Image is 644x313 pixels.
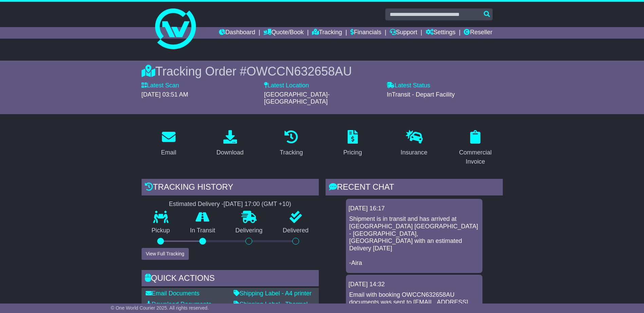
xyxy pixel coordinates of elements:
div: Tracking history [142,179,319,197]
a: Quote/Book [263,27,303,39]
a: Email Documents [146,290,200,297]
span: © One World Courier 2025. All rights reserved. [111,305,209,311]
label: Latest Location [264,82,309,89]
div: Commercial Invoice [453,148,498,166]
span: [DATE] 03:51 AM [142,91,188,98]
a: Tracking [275,128,307,160]
a: Reseller [464,27,492,39]
div: Pricing [343,148,362,157]
label: Latest Scan [142,82,179,89]
p: Pickup [142,227,180,234]
a: Download Documents [146,301,211,308]
a: Tracking [312,27,342,39]
span: InTransit - Depart Facility [387,91,455,98]
a: Pricing [339,128,366,160]
div: Quick Actions [142,270,319,288]
a: Financials [350,27,381,39]
p: In Transit [180,227,225,234]
label: Latest Status [387,82,430,89]
a: Settings [426,27,456,39]
span: OWCCN632658AU [246,64,352,78]
p: Delivering [225,227,273,234]
div: Tracking [280,148,303,157]
a: Shipping Label - A4 printer [234,290,312,297]
div: Email [161,148,176,157]
div: Tracking Order # [142,64,503,79]
button: View Full Tracking [142,248,189,260]
div: Download [216,148,243,157]
div: RECENT CHAT [326,179,503,197]
a: Download [212,128,248,160]
a: Support [390,27,417,39]
a: Insurance [396,128,432,160]
div: Estimated Delivery - [142,201,319,208]
div: [DATE] 14:32 [349,281,480,288]
a: Commercial Invoice [448,128,503,169]
div: [DATE] 16:17 [349,205,480,212]
div: [DATE] 17:00 (GMT +10) [224,201,291,208]
p: Shipment is in transit and has arrived at [GEOGRAPHIC_DATA] [GEOGRAPHIC_DATA] - [GEOGRAPHIC_DATA]... [349,215,479,267]
a: Dashboard [219,27,255,39]
div: Insurance [401,148,427,157]
p: Delivered [273,227,319,234]
a: Email [157,128,181,160]
span: [GEOGRAPHIC_DATA]-[GEOGRAPHIC_DATA] [264,91,330,105]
